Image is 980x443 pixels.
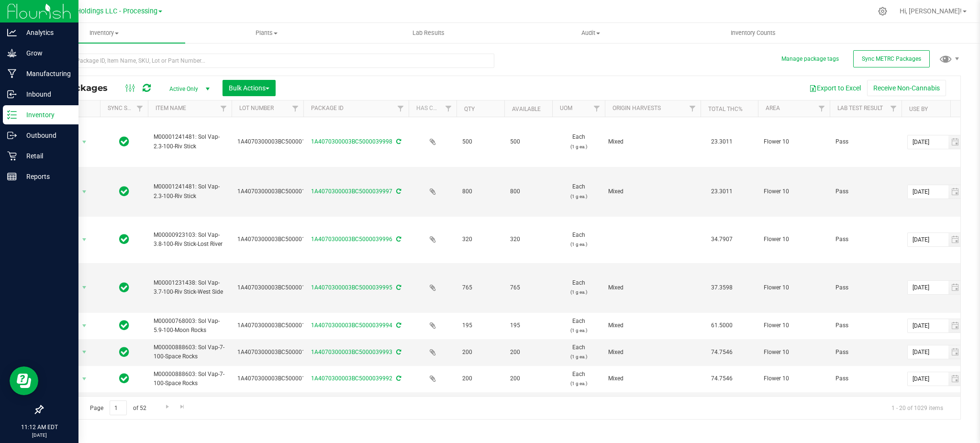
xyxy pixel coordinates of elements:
[50,83,117,93] span: All Packages
[7,69,17,78] inline-svg: Manufacturing
[441,100,457,117] a: Filter
[909,106,928,112] a: Use By
[154,317,226,335] span: M00000768003: Sol Vap-5.9-100-Moon Rocks
[462,235,499,244] span: 320
[814,100,830,117] a: Filter
[216,100,232,117] a: Filter
[558,343,599,361] span: Each
[764,348,824,357] span: Flower 10
[510,137,546,146] span: 500
[510,283,546,292] span: 765
[608,348,698,357] div: Value 1: Mixed
[78,135,90,149] span: select
[132,100,148,117] a: Filter
[7,28,17,37] inline-svg: Analytics
[608,137,698,146] div: Value 1: Mixed
[395,138,401,145] span: Sync from Compliance System
[608,187,698,196] div: Value 1: Mixed
[78,345,90,359] span: select
[608,321,698,330] div: Value 1: Mixed
[347,23,510,43] a: Lab Results
[558,192,599,201] p: (1 g ea.)
[781,55,839,63] button: Manage package tags
[558,370,599,388] span: Each
[82,400,154,415] span: Page of 52
[558,240,599,249] p: (1 g ea.)
[948,372,962,386] span: select
[108,105,145,111] a: Sync Status
[948,135,962,149] span: select
[154,231,226,249] span: M00000923103: Sol Vap-3.8-100-Riv Stick-Lost River
[119,372,129,385] span: In Sync
[867,80,946,96] button: Receive Non-Cannabis
[685,100,701,117] a: Filter
[237,137,319,146] span: 1A4070300003BC5000015315
[288,100,303,117] a: Filter
[23,29,185,37] span: Inventory
[948,319,962,332] span: select
[608,283,698,292] div: Value 1: Mixed
[558,182,599,200] span: Each
[766,105,780,111] a: Area
[558,142,599,151] p: (1 g ea.)
[237,235,319,244] span: 1A4070300003BC5000015075
[560,105,572,111] a: UOM
[835,137,896,146] span: Pass
[185,23,347,43] a: Plants
[17,150,74,162] p: Retail
[558,133,599,151] span: Each
[510,348,546,357] span: 200
[7,131,17,140] inline-svg: Outbound
[311,322,392,329] a: 1A4070300003BC5000039994
[23,23,185,43] a: Inventory
[395,188,401,195] span: Sync from Compliance System
[706,345,737,359] span: 74.7546
[672,23,834,43] a: Inventory Counts
[948,345,962,359] span: select
[835,283,896,292] span: Pass
[706,135,737,149] span: 23.3011
[154,133,226,151] span: M00001241481: Sol Vap-2.3-100-Riv Stick
[835,187,896,196] span: Pass
[764,137,824,146] span: Flower 10
[119,135,129,148] span: In Sync
[78,319,90,332] span: select
[393,100,409,117] a: Filter
[17,130,74,141] p: Outbound
[10,366,38,395] iframe: Resource center
[4,432,74,439] p: [DATE]
[160,400,174,413] a: Go to the next page
[512,106,541,112] a: Available
[706,319,737,332] span: 61.5000
[510,235,546,244] span: 320
[154,343,226,361] span: M00000888603: Sol Vap-7-100-Space Rocks
[608,374,698,383] div: Value 1: Mixed
[589,100,605,117] a: Filter
[154,278,226,297] span: M00001231438: Sol Vap-3.7-100-Riv Stick-West Side
[17,47,74,59] p: Grow
[948,185,962,199] span: select
[948,281,962,294] span: select
[837,105,883,111] a: Lab Test Result
[409,100,457,117] th: Has COA
[558,278,599,297] span: Each
[948,233,962,246] span: select
[17,68,74,79] p: Manufacturing
[462,321,499,330] span: 195
[706,185,737,199] span: 23.3011
[862,55,921,62] span: Sync METRC Packages
[17,89,74,100] p: Inbound
[764,321,824,330] span: Flower 10
[154,370,226,388] span: M00000888603: Sol Vap-7-100-Space Rocks
[764,235,824,244] span: Flower 10
[886,100,902,117] a: Filter
[462,137,499,146] span: 500
[223,80,276,96] button: Bulk Actions
[558,231,599,249] span: Each
[311,349,392,355] a: 1A4070300003BC5000039993
[239,105,274,111] a: Lot Number
[78,185,90,199] span: select
[119,345,129,359] span: In Sync
[510,187,546,196] span: 800
[229,84,269,92] span: Bulk Actions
